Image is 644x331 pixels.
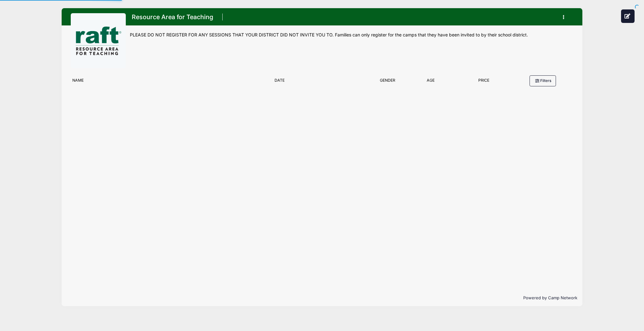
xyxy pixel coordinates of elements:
div: PLEASE DO NOT REGISTER FOR ANY SESSIONS THAT YOUR DISTRICT DID NOT INVITE YOU TO. Families can on... [130,32,573,38]
img: logo [75,17,122,64]
div: Name [69,78,271,86]
div: Price [453,78,514,86]
p: Powered by Camp Network [67,295,577,301]
h1: Resource Area for Teaching [130,12,215,23]
div: Gender [368,78,408,86]
button: Filters [530,75,556,86]
div: Date [271,78,367,86]
div: Age [408,78,453,86]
